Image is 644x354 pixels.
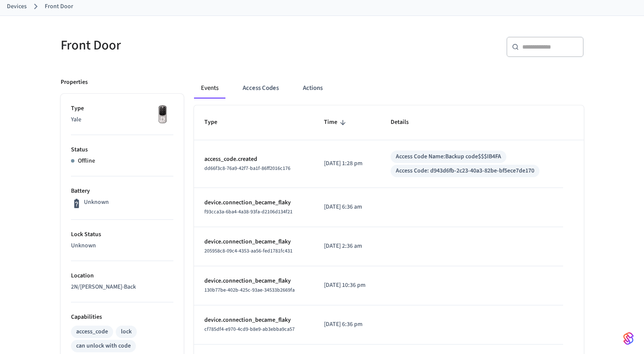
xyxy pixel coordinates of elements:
span: Type [204,116,228,129]
p: Lock Status [71,230,173,239]
p: Type [71,104,173,113]
h5: Front Door [61,37,317,54]
span: 130b77be-402b-425c-93ae-34533b2669fa [204,286,295,294]
button: Access Codes [236,78,286,99]
div: access_code [76,327,108,336]
p: Offline [78,157,95,166]
a: Devices [7,2,27,11]
div: lock [121,327,132,336]
button: Events [194,78,225,99]
p: 2N/[PERSON_NAME]-Back [71,283,173,292]
button: Actions [296,78,330,99]
p: device.connection_became_flaky [204,237,304,246]
img: SeamLogoGradient.69752ec5.svg [623,332,634,345]
p: access_code.created [204,155,304,164]
p: Unknown [84,198,109,207]
div: Access Code Name: Backup code$$$IB4FA [396,152,501,161]
div: ant example [194,78,584,99]
p: Battery [71,187,173,196]
p: [DATE] 1:28 pm [324,159,370,168]
p: Yale [71,115,173,124]
p: Status [71,145,173,154]
p: [DATE] 6:36 am [324,203,370,212]
span: Time [324,116,348,129]
p: [DATE] 2:36 am [324,242,370,251]
p: [DATE] 10:36 pm [324,281,370,290]
span: dd66f3c8-76a9-42f7-ba1f-86ff2016c176 [204,165,290,172]
span: cf785df4-e970-4cd9-b8e9-ab3ebba9ca57 [204,326,295,333]
div: Access Code: d943d6fb-2c23-40a3-82be-bf5ece7de170 [396,166,534,175]
div: can unlock with code [76,342,131,351]
p: [DATE] 6:36 pm [324,320,370,329]
span: 205958c8-09c4-4353-aa56-fed1781fc431 [204,247,293,255]
p: Location [71,271,173,280]
p: device.connection_became_flaky [204,277,304,286]
p: Unknown [71,241,173,250]
p: device.connection_became_flaky [204,316,304,325]
p: Properties [61,78,88,87]
span: f93cca3a-6ba4-4a38-93fa-d2106d134f21 [204,208,293,215]
img: Yale Assure Touchscreen Wifi Smart Lock, Satin Nickel, Front [152,104,173,126]
p: Capabilities [71,313,173,322]
p: device.connection_became_flaky [204,198,304,207]
span: Details [391,116,420,129]
a: Front Door [45,2,73,11]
